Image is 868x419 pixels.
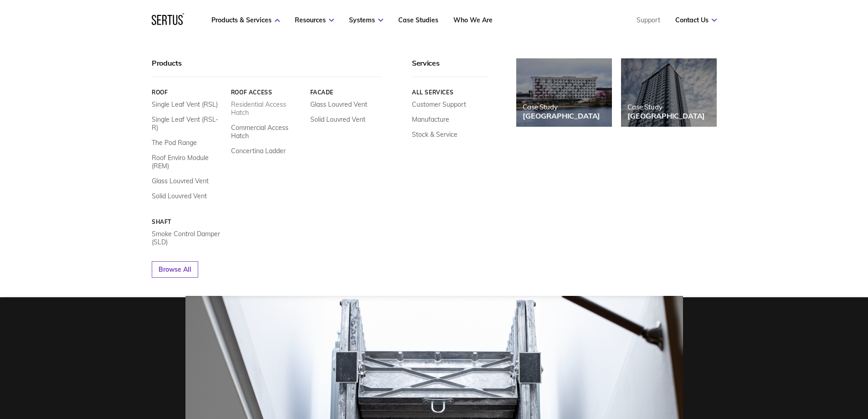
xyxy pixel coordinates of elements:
a: Resources [295,16,334,24]
a: Single Leaf Vent (RSL-R) [152,115,224,132]
a: Commercial Access Hatch [231,124,303,140]
a: Concertina Ladder [231,147,285,155]
a: Residential Access Hatch [231,100,303,117]
a: Manufacture [412,115,449,124]
a: Smoke Control Damper (SLD) [152,230,224,246]
a: Roof Access [231,89,303,96]
a: Contact Us [675,16,717,24]
a: Customer Support [412,100,466,109]
a: Solid Louvred Vent [152,192,207,200]
div: Products [152,58,382,77]
a: Who We Are [453,16,493,24]
a: Shaft [152,218,224,225]
a: Facade [310,89,382,96]
a: All services [412,89,489,96]
a: Solid Louvred Vent [310,115,365,124]
div: [GEOGRAPHIC_DATA] [523,111,600,120]
a: Roof [152,89,224,96]
div: Services [412,58,489,77]
a: Case Study[GEOGRAPHIC_DATA] [516,58,612,127]
a: Browse All [152,261,198,278]
a: Case Studies [398,16,438,24]
div: [GEOGRAPHIC_DATA] [627,111,705,120]
a: Glass Louvred Vent [310,100,367,109]
div: Case Study [627,103,705,111]
a: Systems [349,16,383,24]
a: Products & Services [211,16,280,24]
iframe: Chat Widget [822,375,868,419]
a: Stock & Service [412,130,457,139]
a: Roof Enviro Module (REM) [152,154,224,170]
a: Support [637,16,660,24]
div: Case Study [523,103,600,111]
a: Case Study[GEOGRAPHIC_DATA] [621,58,717,127]
a: The Pod Range [152,139,197,147]
a: Single Leaf Vent (RSL) [152,100,218,109]
a: Glass Louvred Vent [152,177,209,185]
